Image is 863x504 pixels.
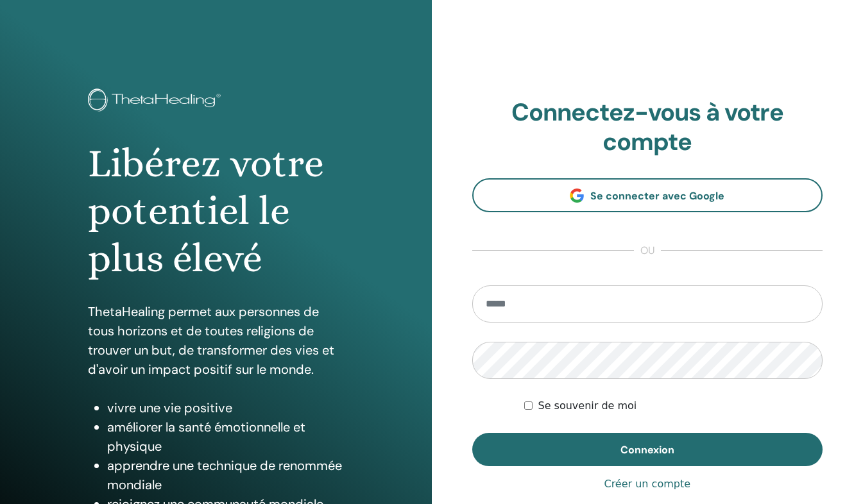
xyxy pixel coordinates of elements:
[88,140,343,283] h1: Libérez votre potentiel le plus élevé
[107,456,343,494] li: apprendre une technique de renommée mondiale
[472,433,823,466] button: Connexion
[620,443,674,457] span: Connexion
[634,243,661,258] span: ou
[472,98,823,156] h2: Connectez-vous à votre compte
[472,178,823,212] a: Se connecter avec Google
[107,417,343,456] li: améliorer la santé émotionnelle et physique
[590,189,724,203] span: Se connecter avec Google
[604,476,690,492] a: Créer un compte
[538,398,637,414] label: Se souvenir de moi
[524,398,823,414] div: Keep me authenticated indefinitely or until I manually logout
[88,302,343,379] p: ThetaHealing permet aux personnes de tous horizons et de toutes religions de trouver un but, de t...
[107,398,343,417] li: vivre une vie positive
